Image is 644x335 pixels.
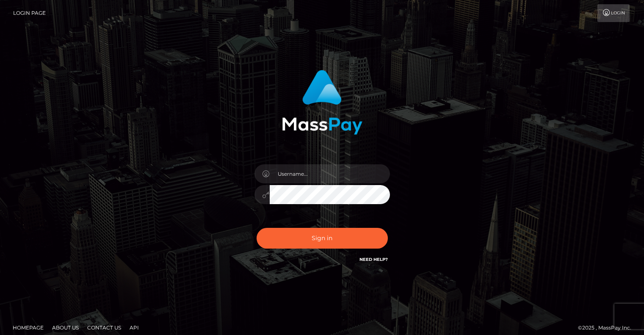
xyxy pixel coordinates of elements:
button: Sign in [257,228,388,249]
a: About Us [49,321,82,334]
a: Contact Us [84,321,124,334]
div: © 2025 , MassPay Inc. [578,323,638,332]
input: Username... [270,164,390,183]
a: Homepage [9,321,47,334]
img: MassPay Login [282,70,362,135]
a: Login Page [13,4,46,22]
a: API [126,321,142,334]
a: Login [597,4,630,22]
a: Need Help? [359,257,388,262]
